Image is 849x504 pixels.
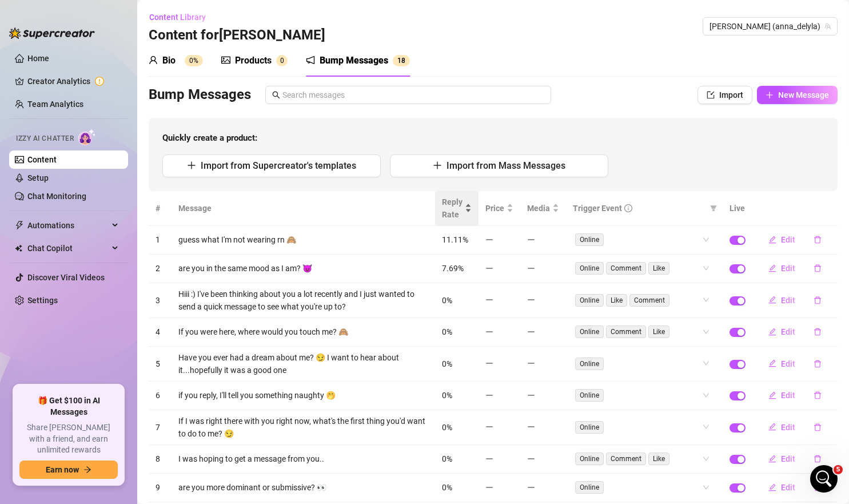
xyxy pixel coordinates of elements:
[485,423,493,431] span: minus
[485,455,493,463] span: minus
[272,91,280,99] span: search
[13,336,36,359] div: Profile image for Tanya
[41,94,67,106] div: Giselle
[804,323,831,341] button: delete
[527,423,535,431] span: minus
[172,474,435,502] td: are you more dominant or submissive? 👀
[162,133,257,143] strong: Quickly create a product:
[814,360,822,368] span: delete
[433,161,442,170] span: plus
[13,167,36,190] img: Profile image for Yoni
[393,55,410,66] sup: 18
[708,200,719,217] span: filter
[41,221,107,233] div: [PERSON_NAME]
[149,255,172,283] td: 2
[401,57,405,65] span: 8
[397,57,401,65] span: 1
[759,450,804,468] button: Edit
[13,82,36,105] img: Profile image for Giselle
[768,423,776,431] span: edit
[759,259,804,277] button: Edit
[221,55,230,65] span: picture
[27,296,58,305] a: Settings
[781,296,795,305] span: Edit
[575,453,604,465] span: Online
[804,355,831,373] button: delete
[149,55,158,65] span: user
[27,273,105,282] a: Discover Viral Videos
[520,191,566,226] th: Media
[172,347,435,382] td: Have you ever had a dream about me? 😏 I want to hear about it...hopefully it was a good one
[181,386,200,394] span: Help
[648,453,669,465] span: Like
[759,355,804,373] button: Edit
[804,478,831,497] button: delete
[624,204,632,212] span: info-circle
[527,296,535,304] span: minus
[26,386,50,394] span: Home
[92,386,136,394] span: Messages
[13,294,36,317] div: Profile image for Tanya
[575,358,604,370] span: Online
[804,231,831,249] button: delete
[527,236,535,244] span: minus
[781,264,795,273] span: Edit
[149,318,172,347] td: 4
[479,191,520,226] th: Price
[527,483,535,491] span: minus
[70,94,102,106] div: • [DATE]
[575,233,604,246] span: Online
[814,328,822,336] span: delete
[435,191,479,226] th: Reply Rate
[485,391,493,399] span: minus
[814,296,822,304] span: delete
[153,357,229,403] button: Help
[824,23,831,30] span: team
[27,100,83,109] a: Team Analytics
[768,296,776,304] span: edit
[442,296,452,305] span: 0%
[27,239,109,257] span: Chat Copilot
[85,5,146,25] h1: Messages
[804,291,831,309] button: delete
[172,191,435,226] th: Message
[109,221,141,233] div: • [DATE]
[19,461,118,479] button: Earn nowarrow-right
[648,326,669,338] span: Like
[757,86,838,104] button: New Message
[109,263,141,275] div: • [DATE]
[172,318,435,347] td: If you were here, where would you touch me? 🙈
[575,326,604,338] span: Online
[606,294,627,307] span: Like
[768,359,776,367] span: edit
[149,8,215,26] button: Content Library
[527,202,550,215] span: Media
[41,178,57,191] div: Yoni
[575,389,604,402] span: Online
[172,255,435,283] td: are you in the same mood as I am? 😈
[172,226,435,255] td: guess what I'm not wearing rn 🙈
[804,386,831,404] button: delete
[804,259,831,277] button: delete
[575,294,604,307] span: Online
[201,160,356,171] span: Import from Supercreator's templates
[76,357,152,403] button: Messages
[172,283,435,318] td: Hiii :) I've been thinking about you a lot recently and I just wanted to send a quick message to ...
[768,391,776,399] span: edit
[13,125,36,148] div: Profile image for Tanya
[149,474,172,502] td: 9
[781,423,795,432] span: Edit
[781,359,795,368] span: Edit
[162,54,176,68] div: Bio
[27,216,109,235] span: Automations
[710,205,717,212] span: filter
[485,202,504,215] span: Price
[707,91,715,99] span: import
[172,445,435,474] td: I was hoping to get a message from you..
[149,382,172,410] td: 6
[527,264,535,272] span: minus
[814,236,822,244] span: delete
[814,391,822,399] span: delete
[697,86,752,104] button: Import
[19,395,118,418] span: 🎁 Get $100 in AI Messages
